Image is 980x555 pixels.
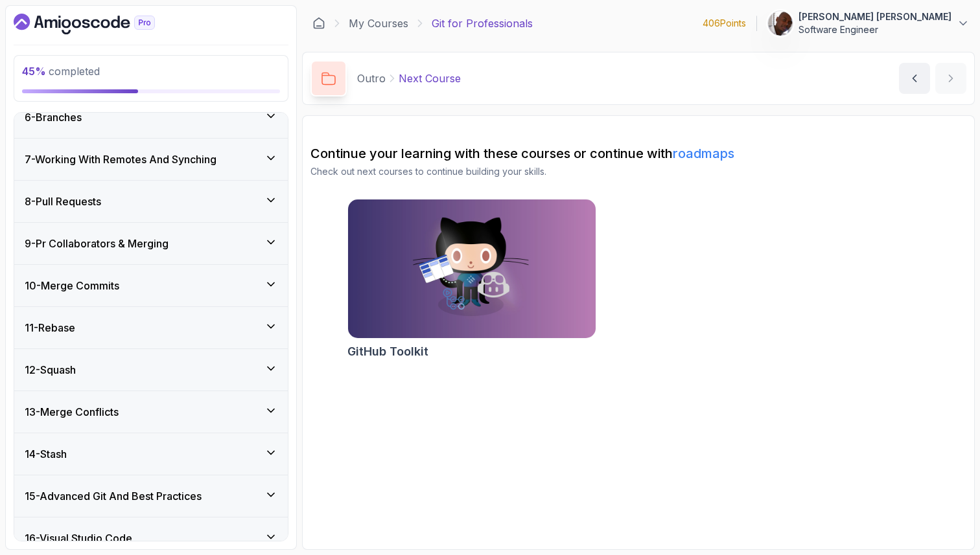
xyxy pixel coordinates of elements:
[25,488,202,504] h3: 15 - Advanced Git And Best Practices
[799,10,951,23] p: [PERSON_NAME] [PERSON_NAME]
[14,433,288,475] button: 14-Stash
[25,320,75,335] h3: 11 - Rebase
[432,16,533,31] p: Git for Professionals
[799,23,951,36] p: Software Engineer
[25,530,132,546] h3: 16 - Visual Studio Code
[312,17,325,30] a: Dashboard
[25,362,76,378] h3: 12 - Squash
[25,194,101,209] h3: 8 - Pull Requests
[14,14,185,34] a: Dashboard
[349,16,408,31] a: My Courses
[935,63,966,94] button: next content
[25,152,216,167] h3: 7 - Working With Remotes And Synching
[899,63,930,94] button: previous content
[25,236,169,251] h3: 9 - Pr Collaborators & Merging
[25,404,119,420] h3: 13 - Merge Conflicts
[348,199,596,338] img: GitHub Toolkit card
[14,96,288,138] button: 6-Branches
[25,278,119,293] h3: 10 - Merge Commits
[310,165,966,178] p: Check out next courses to continue building your skills.
[14,307,288,348] button: 11-Rebase
[347,199,596,361] a: GitHub Toolkit cardGitHub Toolkit
[14,181,288,222] button: 8-Pull Requests
[768,11,793,36] img: user profile image
[347,343,428,361] h2: GitHub Toolkit
[14,349,288,391] button: 12-Squash
[399,71,461,86] p: Next Course
[310,144,966,163] h2: Continue your learning with these courses or continue with
[673,146,734,161] a: roadmaps
[14,475,288,517] button: 15-Advanced Git And Best Practices
[703,17,746,30] p: 406 Points
[25,446,67,462] h3: 14 - Stash
[14,265,288,306] button: 10-Merge Commits
[767,10,970,36] button: user profile image[PERSON_NAME] [PERSON_NAME]Software Engineer
[14,391,288,433] button: 13-Merge Conflicts
[357,71,386,86] p: Outro
[25,109,82,125] h3: 6 - Branches
[14,139,288,180] button: 7-Working With Remotes And Synching
[22,65,100,78] span: completed
[22,65,46,78] span: 45 %
[14,223,288,264] button: 9-Pr Collaborators & Merging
